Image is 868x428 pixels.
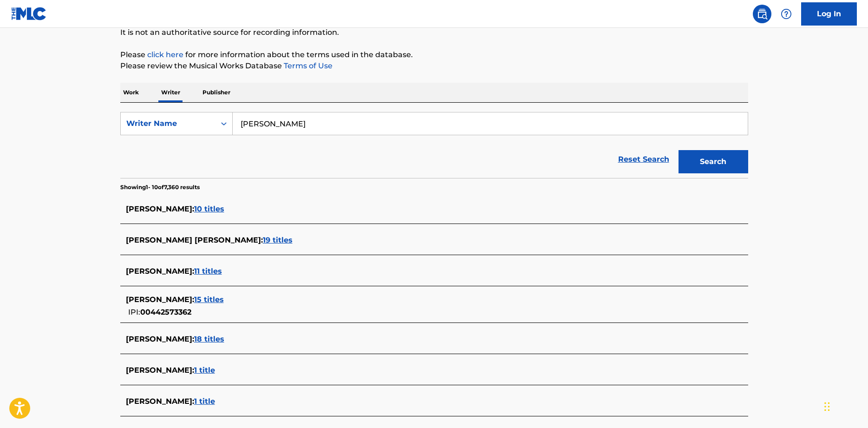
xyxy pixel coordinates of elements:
span: 1 title [194,397,215,406]
span: [PERSON_NAME] : [126,366,194,375]
span: 18 titles [194,335,224,343]
img: help [781,8,792,20]
p: Publisher [200,83,233,102]
span: 15 titles [194,295,224,304]
a: Public Search [753,5,771,23]
a: Log In [801,2,857,26]
span: 00442573362 [140,308,191,316]
p: Please review the Musical Works Database [120,60,748,72]
button: Search [679,150,748,173]
div: Drag [824,393,830,421]
span: [PERSON_NAME] : [126,267,194,276]
p: Work [120,83,142,102]
a: Terms of Use [282,61,333,70]
img: MLC Logo [11,7,47,20]
div: Writer Name [126,118,210,129]
div: Help [777,5,796,23]
p: Writer [158,83,183,102]
span: [PERSON_NAME] : [126,335,194,343]
span: 10 titles [194,204,224,213]
span: [PERSON_NAME] : [126,397,194,406]
p: Please for more information about the terms used in the database. [120,49,748,60]
span: 19 titles [263,236,293,244]
form: Search Form [120,112,748,178]
iframe: Chat Widget [822,383,868,428]
span: 1 title [194,366,215,375]
span: [PERSON_NAME] [PERSON_NAME] : [126,236,263,244]
p: It is not an authoritative source for recording information. [120,27,748,38]
p: Showing 1 - 10 of 7,360 results [120,183,200,191]
span: 11 titles [194,267,222,276]
a: Reset Search [613,149,674,170]
span: IPI: [128,308,140,316]
img: search [757,8,768,20]
span: [PERSON_NAME] : [126,204,194,213]
span: [PERSON_NAME] : [126,295,194,304]
a: click here [147,50,183,59]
